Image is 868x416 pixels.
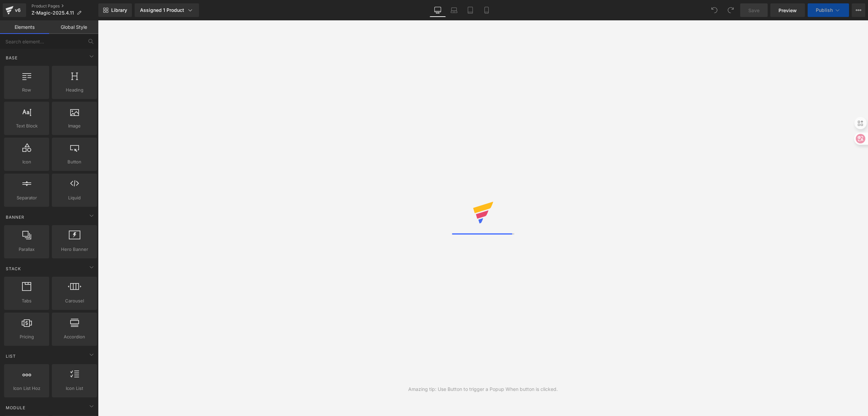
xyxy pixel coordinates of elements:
a: Preview [770,3,805,17]
span: Publish [816,7,833,13]
button: Publish [808,3,849,17]
span: Preview [778,7,797,14]
a: Desktop [430,3,446,17]
span: Module [5,404,26,411]
a: New Library [98,3,132,17]
span: Icon List [54,385,95,392]
div: Amazing tip: Use Button to trigger a Popup When button is clicked. [408,385,558,393]
span: Icon List Hoz [6,385,47,392]
span: Parallax [6,246,47,253]
span: Accordion [54,333,95,340]
span: Z-Magic-2025.4.11 [32,10,74,16]
span: List [5,353,17,359]
span: Text Block [6,122,47,130]
span: Heading [54,86,95,94]
span: Library [111,7,127,13]
button: Redo [724,3,737,17]
span: Liquid [54,194,95,201]
span: Save [748,7,759,14]
span: Image [54,122,95,130]
a: Product Pages [32,3,98,9]
a: Laptop [446,3,462,17]
span: Banner [5,214,25,220]
span: Hero Banner [54,246,95,253]
span: Base [5,55,18,61]
span: Pricing [6,333,47,340]
span: Stack [5,265,22,272]
span: Tabs [6,297,47,304]
span: Button [54,158,95,165]
div: Assigned 1 Product [140,7,194,14]
a: Global Style [49,20,98,34]
span: Icon [6,158,47,165]
button: Undo [708,3,721,17]
button: More [852,3,865,17]
span: Row [6,86,47,94]
span: Carousel [54,297,95,304]
a: Tablet [462,3,478,17]
a: Mobile [478,3,495,17]
span: Separator [6,194,47,201]
a: v6 [3,3,26,17]
div: v6 [14,6,22,15]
